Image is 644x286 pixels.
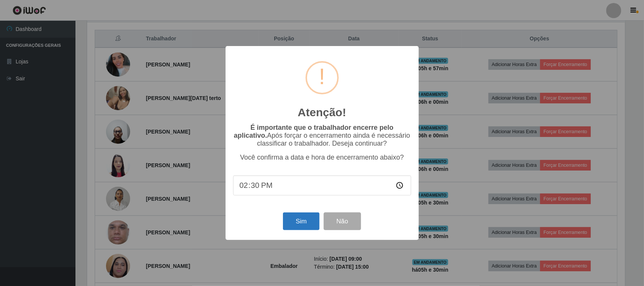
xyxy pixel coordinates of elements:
p: Você confirma a data e hora de encerramento abaixo? [233,154,411,161]
h2: Atenção! [298,106,346,119]
button: Não [324,212,361,230]
b: É importante que o trabalhador encerre pelo aplicativo. [234,124,393,139]
button: Sim [283,212,320,230]
p: Após forçar o encerramento ainda é necessário classificar o trabalhador. Deseja continuar? [233,124,411,148]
